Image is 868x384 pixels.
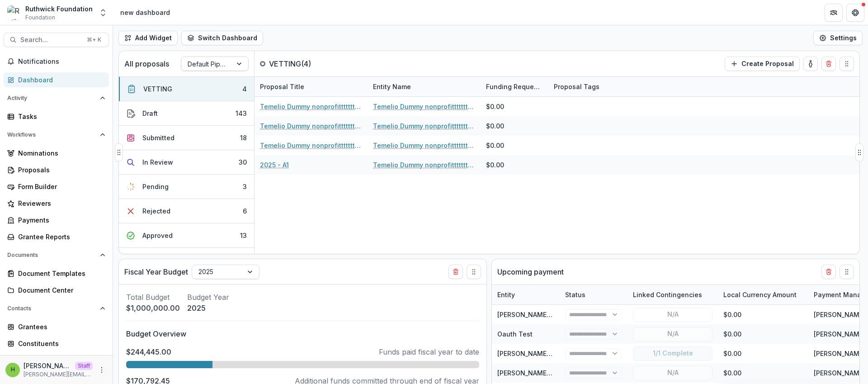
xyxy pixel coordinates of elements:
div: Pending [142,182,169,191]
button: Open entity switcher [97,4,109,22]
button: Switch Dashboard [181,31,263,45]
span: Search... [20,36,81,44]
div: ⌘ + K [85,35,103,45]
button: Settings [813,31,863,45]
div: Tasks [18,112,102,121]
div: Proposal Tags [548,77,661,96]
div: [PERSON_NAME] [814,368,865,378]
button: Approved13 [119,223,254,248]
a: Document Center [4,283,109,298]
p: [PERSON_NAME] [24,361,71,370]
button: Open Workflows [4,128,109,142]
nav: breadcrumb [117,6,174,19]
button: N/A [633,327,712,341]
button: Delete card [821,265,836,279]
div: In Review [142,157,173,167]
p: Budget Year [187,292,229,303]
button: Draft143 [119,101,254,126]
p: Fiscal Year Budget [124,266,188,277]
div: 18 [240,133,247,142]
button: 1/1 Complete [633,346,712,361]
a: [PERSON_NAME] Draft Test [497,311,582,318]
a: Communications [4,353,109,368]
div: Entity [492,285,560,304]
div: [PERSON_NAME] [814,349,865,358]
span: Contacts [7,305,96,312]
div: Linked Contingencies [627,285,718,304]
div: $0.00 [486,160,504,170]
div: 6 [243,206,247,216]
a: Proposals [4,162,109,177]
a: Temelio Dummy nonprofittttttttt a4 sda16s5d - 2025 - A1 [260,102,362,111]
a: Payments [4,213,109,228]
div: Entity Name [368,77,481,96]
div: Draft [142,109,158,118]
div: Document Center [18,285,102,295]
div: Form Builder [18,182,102,191]
button: Submitted18 [119,126,254,150]
div: $0.00 [486,102,504,111]
span: Notifications [18,58,105,66]
div: Reviewers [18,199,102,208]
div: 13 [240,231,247,240]
div: Submitted [142,133,175,142]
p: All proposals [124,58,169,69]
button: N/A [633,308,712,322]
p: $1,000,000.00 [126,303,180,313]
div: [PERSON_NAME] [814,329,865,339]
div: $0.00 [486,121,504,131]
button: Drag [840,57,854,71]
span: Foundation [25,14,55,22]
div: Ruthwick Foundation [25,4,93,14]
a: Temelio Dummy nonprofittttttttt a4 sda16s5d - 2025 - A1 [260,121,362,131]
button: Search... [4,33,109,47]
a: Temelio Dummy nonprofittttttttt a4 sda16s5d [373,102,475,111]
div: Local Currency Amount [718,285,808,304]
div: VETTING [143,84,172,94]
a: Oauth Test [497,330,533,338]
div: $0.00 [486,141,504,150]
button: Open Documents [4,248,109,262]
a: 2025 - A1 [260,160,289,170]
a: Temelio Dummy nonprofittttttttt a4 sda16s5d [373,121,475,131]
button: Rejected6 [119,199,254,223]
a: Temelio Dummy nonprofittttttttt a4 sda16s5d - 2025 - A1 [260,141,362,150]
button: More [96,365,107,375]
div: $0.00 [718,363,808,383]
div: $0.00 [718,305,808,324]
button: Open Contacts [4,301,109,316]
div: Funding Requested [481,82,548,91]
span: Documents [7,252,96,258]
div: Document Templates [18,269,102,278]
p: [PERSON_NAME][EMAIL_ADDRESS][DOMAIN_NAME] [24,370,93,379]
button: Drag [840,265,854,279]
button: Drag [467,265,481,279]
a: Grantee Reports [4,229,109,244]
div: 3 [243,182,247,191]
a: Dashboard [4,72,109,87]
div: new dashboard [120,8,170,17]
button: VETTING4 [119,77,254,101]
div: Funding Requested [481,77,548,96]
p: $244,445.00 [126,346,171,357]
div: Linked Contingencies [627,290,708,299]
p: Funds paid fiscal year to date [379,346,479,357]
div: Status [560,285,627,304]
div: Nominations [18,148,102,158]
div: Status [560,290,591,299]
a: Grantees [4,319,109,334]
button: Notifications [4,54,109,69]
p: 2025 [187,303,229,313]
div: Proposal Tags [548,82,605,91]
div: $0.00 [718,324,808,344]
a: Nominations [4,146,109,161]
p: Budget Overview [126,328,479,339]
button: Add Widget [118,31,178,45]
a: Temelio Dummy nonprofittttttttt a4 sda16s5d [373,160,475,170]
button: Drag [115,143,123,161]
button: Partners [825,4,843,22]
